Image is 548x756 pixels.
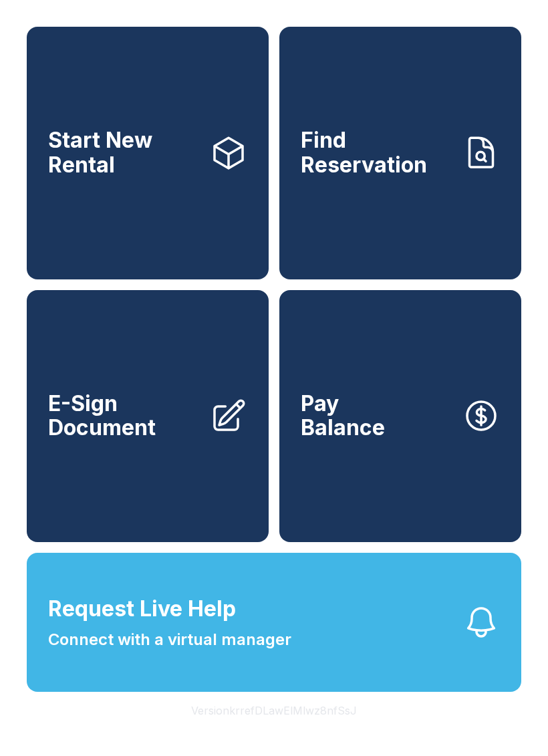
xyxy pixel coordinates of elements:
span: Request Live Help [48,593,236,625]
span: Pay Balance [301,392,385,440]
span: Connect with a virtual manager [48,628,291,652]
a: Find Reservation [279,27,521,279]
span: Find Reservation [301,128,452,177]
button: VersionkrrefDLawElMlwz8nfSsJ [180,692,368,729]
a: Start New Rental [27,27,269,279]
a: E-Sign Document [27,290,269,543]
button: Request Live HelpConnect with a virtual manager [27,553,521,692]
button: PayBalance [279,290,521,543]
span: E-Sign Document [48,392,199,440]
span: Start New Rental [48,128,199,177]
